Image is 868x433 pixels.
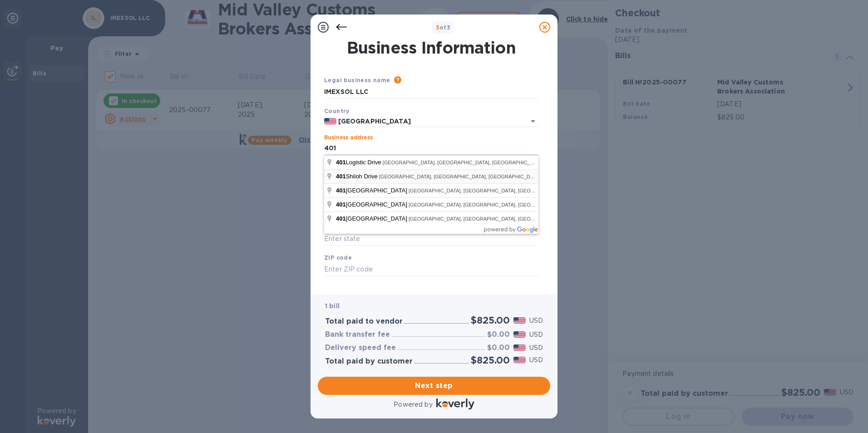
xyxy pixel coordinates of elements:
button: Next step [318,377,550,395]
span: [GEOGRAPHIC_DATA], [GEOGRAPHIC_DATA], [GEOGRAPHIC_DATA] [379,174,541,179]
h3: Total paid to vendor [325,317,403,326]
span: [GEOGRAPHIC_DATA], [GEOGRAPHIC_DATA], [GEOGRAPHIC_DATA] [409,188,570,193]
span: 401 [336,159,346,166]
input: Select country [336,116,513,127]
input: Enter legal business name [324,85,538,99]
img: USD [513,344,526,351]
h2: $825.00 [471,354,510,366]
p: USD [529,330,543,340]
h3: $0.00 [487,344,510,352]
p: Powered by [394,400,432,409]
span: [GEOGRAPHIC_DATA] [336,201,409,208]
span: Shiloh Drive [336,173,379,180]
b: ZIP code [324,254,352,261]
h1: Business Information [322,38,540,57]
h2: $825.00 [471,315,510,326]
label: Business address [324,135,373,141]
span: 401 [336,187,346,194]
p: USD [529,316,543,325]
input: Enter address [324,142,538,155]
h3: Bank transfer fee [325,330,390,339]
span: Next step [325,380,543,391]
span: [GEOGRAPHIC_DATA], [GEOGRAPHIC_DATA], [GEOGRAPHIC_DATA] [383,160,544,165]
h3: Delivery speed fee [325,344,396,352]
img: USD [513,357,526,363]
img: Logo [436,399,474,409]
span: Logistic Drive [336,159,383,166]
input: Enter ZIP code [324,262,538,276]
span: 3 [436,24,439,31]
span: 401 [336,173,346,180]
p: USD [529,343,543,353]
img: USD [513,331,526,338]
b: Country [324,108,350,114]
input: Enter state [324,232,538,246]
img: USD [513,317,526,324]
b: of 3 [436,24,451,31]
span: [GEOGRAPHIC_DATA] [336,215,409,222]
b: Legal business name [324,77,390,84]
span: [GEOGRAPHIC_DATA] [336,187,409,194]
img: US [324,118,336,124]
h3: $0.00 [487,330,510,339]
span: [GEOGRAPHIC_DATA], [GEOGRAPHIC_DATA], [GEOGRAPHIC_DATA] [409,202,570,207]
span: 401 [336,215,346,222]
span: [GEOGRAPHIC_DATA], [GEOGRAPHIC_DATA], [GEOGRAPHIC_DATA] [409,216,570,221]
b: 1 bill [325,302,340,310]
h3: Total paid by customer [325,357,413,366]
p: USD [529,355,543,365]
button: Open [527,115,539,128]
span: 401 [336,201,346,208]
